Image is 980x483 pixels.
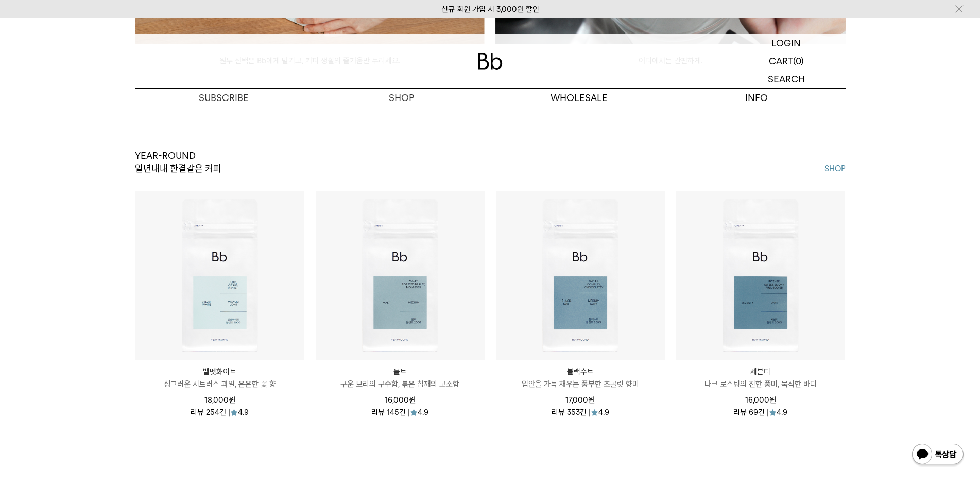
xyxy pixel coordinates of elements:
span: 원 [409,395,416,405]
a: SHOP [313,89,490,107]
div: 리뷰 353건 | 4.9 [552,406,609,417]
span: 원 [769,395,776,405]
span: 원 [588,395,595,405]
img: 카카오톡 채널 1:1 채팅 버튼 [911,443,965,468]
p: 싱그러운 시트러스 과일, 은은한 꽃 향 [135,378,304,390]
img: 로고 [478,53,503,70]
span: 16,000 [385,395,416,405]
a: SUBSCRIBE [135,89,313,107]
p: 벨벳화이트 [135,365,304,378]
p: INFO [668,89,846,107]
a: 신규 회원 가입 시 3,000원 할인 [441,5,539,14]
img: 벨벳화이트 [135,191,304,360]
a: 몰트 구운 보리의 구수함, 볶은 참깨의 고소함 [316,365,485,390]
p: 구운 보리의 구수함, 볶은 참깨의 고소함 [316,378,485,390]
img: 세븐티 [676,191,845,360]
div: 리뷰 145건 | 4.9 [371,406,428,417]
a: SHOP [824,162,846,175]
img: 블랙수트 [496,191,665,360]
a: LOGIN [727,34,846,52]
a: 세븐티 다크 로스팅의 진한 풍미, 묵직한 바디 [676,365,845,390]
div: 리뷰 254건 | 4.9 [191,406,249,417]
span: 17,000 [565,395,595,405]
p: (0) [793,52,804,70]
p: WHOLESALE [490,89,668,107]
span: 16,000 [745,395,776,405]
p: LOGIN [771,34,801,52]
p: 몰트 [316,365,485,378]
div: 리뷰 69건 | 4.9 [733,406,787,417]
p: SEARCH [768,70,805,88]
span: 18,000 [204,395,235,405]
a: 벨벳화이트 싱그러운 시트러스 과일, 은은한 꽃 향 [135,365,304,390]
p: 세븐티 [676,365,845,378]
a: 블랙수트 입안을 가득 채우는 풍부한 초콜릿 향미 [496,365,665,390]
img: 몰트 [316,191,485,360]
p: CART [769,52,793,70]
p: 입안을 가득 채우는 풍부한 초콜릿 향미 [496,378,665,390]
p: 다크 로스팅의 진한 풍미, 묵직한 바디 [676,378,845,390]
p: YEAR-ROUND 일년내내 한결같은 커피 [135,149,221,175]
p: 블랙수트 [496,365,665,378]
span: 원 [229,395,235,405]
a: CART (0) [727,52,846,70]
